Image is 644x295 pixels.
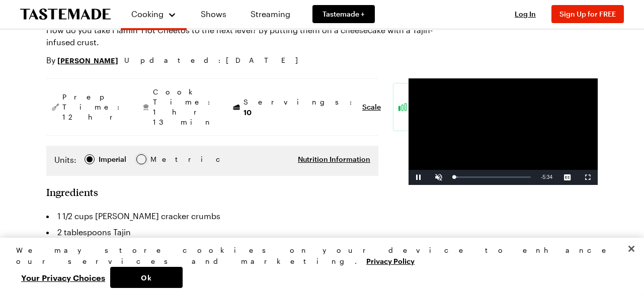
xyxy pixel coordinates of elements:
[559,10,616,18] span: Sign Up for FREE
[312,5,375,23] a: Tastemade +
[454,176,531,178] div: Progress Bar
[578,170,598,185] button: Fullscreen
[46,54,118,66] p: By
[46,186,98,198] h2: Ingredients
[99,154,126,165] div: Imperial
[110,267,183,288] button: Ok
[362,102,381,112] button: Scale
[46,208,378,224] li: 1 1/2 cups [PERSON_NAME] cracker crumbs
[46,24,434,48] p: How do you take Flamin' Hot Cheetos to the next level? By putting them on a cheesecake with a Taj...
[124,55,308,66] span: Updated : [DATE]
[557,170,578,185] button: Captions
[54,154,76,166] label: Units:
[409,170,429,185] button: Pause
[54,154,172,168] div: Imperial Metric
[541,174,542,180] span: -
[515,10,536,18] span: Log In
[543,174,552,180] span: 5:34
[20,9,111,20] a: To Tastemade Home Page
[16,245,619,267] div: We may store cookies on your device to enhance our services and marketing.
[150,154,172,165] div: Metric
[46,224,378,240] li: 2 tablespoons Tajin
[99,154,127,165] span: Imperial
[57,55,118,66] a: [PERSON_NAME]
[429,170,449,185] button: Unmute
[131,9,164,19] span: Cooking
[16,267,110,288] button: Your Privacy Choices
[409,78,598,185] video-js: Video Player
[366,256,415,265] a: More information about your privacy, opens in a new tab
[505,9,545,19] button: Log In
[244,107,252,117] span: 10
[16,245,619,288] div: Privacy
[131,4,177,24] button: Cooking
[323,9,365,19] span: Tastemade +
[244,97,357,118] span: Servings:
[298,154,370,164] button: Nutrition Information
[150,154,173,165] span: Metric
[551,5,624,23] button: Sign Up for FREE
[620,238,642,260] button: Close
[62,92,125,122] span: Prep Time: 12 hr
[153,87,215,127] span: Cook Time: 1 hr 13 min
